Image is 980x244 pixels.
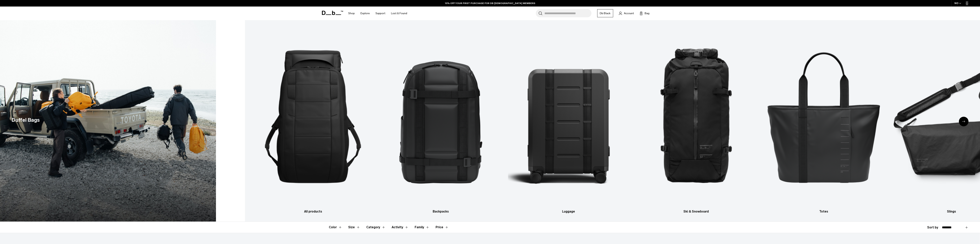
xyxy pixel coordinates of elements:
button: Toggle Filter [366,222,385,233]
h1: Duffel Bags [12,116,40,124]
span: Account [624,11,634,15]
li: 1 / 10 [253,26,374,214]
li: 3 / 10 [508,26,629,214]
h3: Luggage [508,209,629,214]
a: Db Luggage [508,26,629,214]
span: Bag [645,11,649,15]
button: Toggle Filter [348,222,360,233]
a: Shop [348,7,355,20]
a: 10% OFF YOUR FIRST PURCHASE FOR DB [DEMOGRAPHIC_DATA] MEMBERS [445,2,535,5]
img: Db [508,26,629,207]
a: Db All products [253,26,374,214]
a: Account [619,11,634,16]
img: Db [636,26,757,207]
h3: Totes [763,209,884,214]
a: Lost & Found [391,7,407,20]
a: Db Backpacks [380,26,501,214]
h3: Backpacks [380,209,501,214]
button: Bag [640,11,649,16]
h3: All products [253,209,374,214]
button: Toggle Price [436,222,449,233]
img: Db [253,26,374,207]
li: 4 / 10 [636,26,757,214]
a: Db Totes [763,26,884,214]
img: Db [380,26,501,207]
button: Toggle Filter [329,222,342,233]
a: Db Ski & Snowboard [636,26,757,214]
a: Db Black [597,9,613,17]
img: Db [763,26,884,207]
button: Toggle Filter [392,222,409,233]
li: 5 / 10 [763,26,884,214]
div: Next slide [959,117,968,126]
li: 2 / 10 [380,26,501,214]
h3: Ski & Snowboard [636,209,757,214]
a: Support [375,7,385,20]
a: Explore [361,7,370,20]
button: Toggle Filter [415,222,429,233]
nav: Main Navigation [345,7,410,20]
